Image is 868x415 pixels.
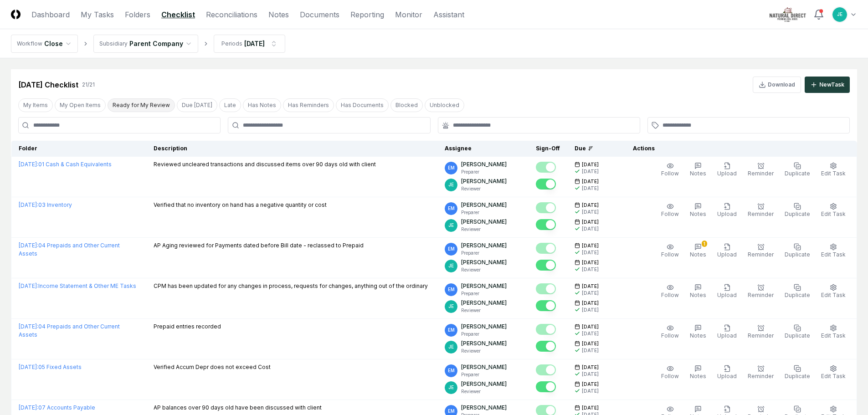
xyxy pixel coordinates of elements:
p: [PERSON_NAME] [461,177,507,185]
button: Mark complete [536,260,556,271]
span: [DATE] [582,405,599,411]
span: JE [448,384,454,391]
span: Upload [717,292,737,298]
div: Workflow [17,40,42,48]
div: Subsidiary [99,40,128,48]
p: [PERSON_NAME] [461,160,507,169]
span: Upload [717,373,737,379]
p: Preparer [461,331,507,338]
button: Late [219,98,241,112]
span: Reminder [748,251,774,258]
p: Preparer [461,250,507,256]
span: [DATE] : [19,404,38,411]
p: [PERSON_NAME] [461,258,507,266]
span: Duplicate [785,292,810,298]
a: [DATE]:07 Accounts Payable [19,404,95,411]
a: Assistant [433,9,464,20]
span: Follow [661,210,679,217]
button: Edit Task [819,201,847,220]
div: [DATE] [582,290,599,297]
button: Duplicate [783,363,812,382]
p: [PERSON_NAME] [461,339,507,348]
p: Reviewer [461,226,507,233]
button: My Items [18,98,53,112]
span: JE [448,222,454,229]
button: Has Notes [243,98,281,112]
span: EM [448,286,455,293]
p: [PERSON_NAME] [461,218,507,226]
span: Duplicate [785,332,810,339]
button: Mark complete [536,341,556,352]
div: [DATE] [582,225,599,232]
span: Edit Task [821,292,846,298]
span: Notes [690,210,706,217]
button: Mark complete [536,283,556,294]
button: Mark complete [536,202,556,213]
span: EM [448,367,455,374]
th: Sign-Off [529,141,567,157]
span: Edit Task [821,373,846,379]
div: [DATE] [582,371,599,378]
span: Follow [661,251,679,258]
div: New Task [819,81,844,89]
button: Upload [715,201,739,220]
button: 1Notes [688,241,708,261]
th: Description [146,141,437,157]
button: Download [753,77,801,93]
button: Follow [659,323,681,342]
span: [DATE] [582,323,599,330]
span: EM [448,327,455,333]
button: Mark complete [536,219,556,230]
button: Reminder [746,323,776,342]
div: Periods [221,40,242,48]
p: [PERSON_NAME] [461,299,507,307]
img: Logo [11,10,21,19]
span: [DATE] [582,161,599,168]
p: AP balances over 90 days old have been discussed with client [154,404,322,412]
p: AP Aging reviewed for Payments dated before Bill date - reclassed to Prepaid [154,241,364,250]
p: Prepaid entries recorded [154,323,221,331]
button: Edit Task [819,323,847,342]
a: Notes [268,9,289,20]
span: Duplicate [785,170,810,177]
div: [DATE] [582,185,599,192]
a: [DATE]:Income Statement & Other ME Tasks [19,282,136,289]
div: 1 [702,241,707,247]
div: [DATE] [582,388,599,395]
p: [PERSON_NAME] [461,201,507,209]
span: Duplicate [785,373,810,379]
button: Ready for My Review [108,98,175,112]
p: Reviewer [461,348,507,354]
nav: breadcrumb [11,35,285,53]
span: Reminder [748,373,774,379]
button: Mark complete [536,243,556,254]
button: Upload [715,241,739,261]
a: Monitor [395,9,422,20]
p: Preparer [461,371,507,378]
span: Edit Task [821,170,846,177]
span: Edit Task [821,332,846,339]
a: My Tasks [81,9,114,20]
span: Follow [661,292,679,298]
span: Duplicate [785,251,810,258]
span: JE [448,262,454,269]
span: Edit Task [821,210,846,217]
button: Notes [688,363,708,382]
button: Has Reminders [283,98,334,112]
div: [DATE] [582,209,599,215]
span: Reminder [748,292,774,298]
div: [DATE] [582,249,599,256]
a: Dashboard [31,9,70,20]
div: [DATE] [244,39,265,48]
span: Edit Task [821,251,846,258]
span: [DATE] : [19,201,38,208]
button: Edit Task [819,160,847,179]
div: [DATE] [582,330,599,337]
a: Folders [125,9,150,20]
img: Natural Direct logo [770,7,806,22]
a: [DATE]:03 Inventory [19,201,72,208]
th: Assignee [437,141,529,157]
div: [DATE] [582,168,599,175]
button: Upload [715,282,739,301]
p: CPM has been updated for any changes in process, requests for changes, anything out of the ordinary [154,282,428,290]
